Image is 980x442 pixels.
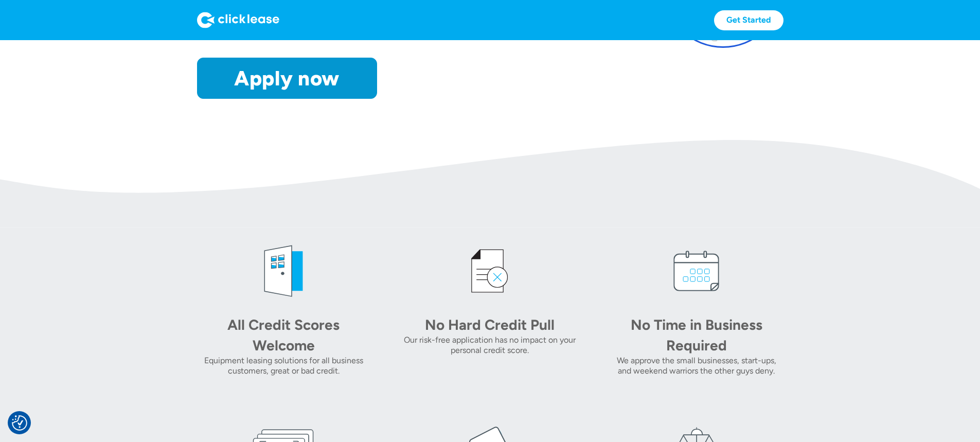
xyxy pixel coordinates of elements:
[211,314,355,356] div: All Credit Scores Welcome
[197,356,370,376] div: Equipment leasing solutions for all business customers, great or bad credit.
[12,415,27,431] img: Revisit consent button
[197,12,279,28] img: Logo
[625,314,769,356] div: No Time in Business Required
[12,415,27,431] button: Consent Preferences
[610,356,783,376] div: We approve the small businesses, start-ups, and weekend warriors the other guys deny.
[666,240,727,302] img: calendar icon
[714,10,783,30] a: Get Started
[418,314,562,335] div: No Hard Credit Pull
[403,335,577,356] div: Our risk-free application has no impact on your personal credit score.
[197,58,377,99] a: Apply now
[253,240,314,302] img: welcome icon
[459,240,521,302] img: credit icon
